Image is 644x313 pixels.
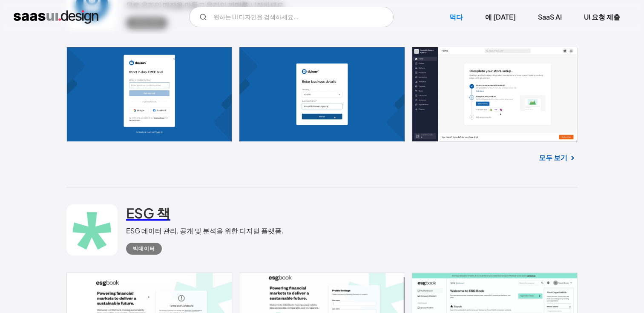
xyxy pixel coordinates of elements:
form: 이메일 양식 [189,7,394,27]
a: 먹다 [439,8,473,26]
a: 집 [14,10,98,24]
font: 빅데이터 [133,245,155,252]
input: 원하는 UI 디자인을 검색하세요... [189,7,394,27]
font: ESG 책 [126,204,170,221]
font: 모두 보기 [539,153,567,162]
font: 먹다 [449,12,463,21]
font: SaaS AI [538,12,562,21]
a: SaaS AI [528,8,572,26]
a: 모두 보기 [539,152,567,163]
a: ESG 책 [126,204,170,226]
a: UI 요청 제출 [574,8,630,26]
font: 에 [DATE] [485,12,516,21]
font: ESG 데이터 관리, 공개 및 분석을 위한 디지털 플랫폼. [126,226,284,235]
a: 에 [DATE] [475,8,526,26]
font: UI 요청 제출 [584,12,620,21]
